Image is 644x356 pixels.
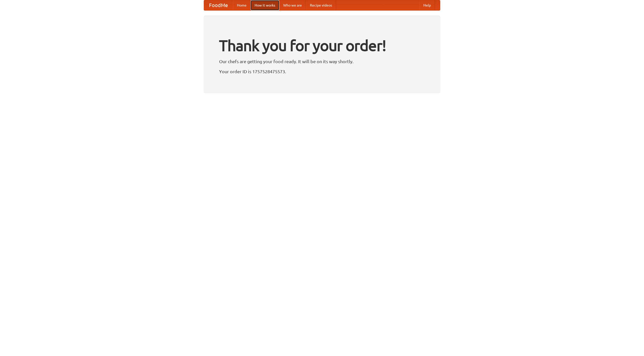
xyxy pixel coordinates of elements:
[204,0,233,10] a: FoodMe
[419,0,435,10] a: Help
[219,33,425,58] h1: Thank you for your order!
[219,68,425,75] p: Your order ID is 1757528475573.
[279,0,306,10] a: Who we are
[306,0,336,10] a: Recipe videos
[251,0,279,10] a: How it works
[219,58,425,65] p: Our chefs are getting your food ready. It will be on its way shortly.
[233,0,251,10] a: Home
